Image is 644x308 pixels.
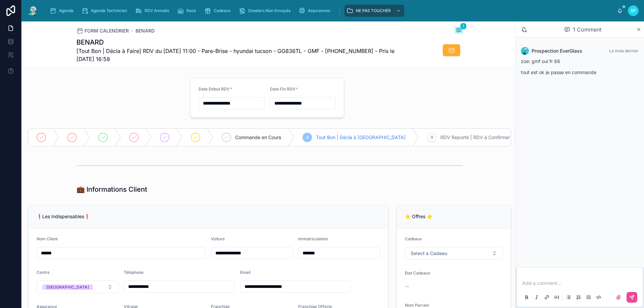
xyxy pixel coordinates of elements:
span: -- [405,283,409,290]
span: Date Début RDV [199,86,230,91]
div: scrollable content [44,3,617,18]
img: App logo [27,5,39,16]
button: 1 [455,27,463,35]
span: Agenda [59,8,73,13]
div: [GEOGRAPHIC_DATA] [46,285,89,290]
span: Agenda Technicien [91,8,127,13]
span: Nom Parrain [405,303,429,308]
span: Voiture [211,236,225,241]
a: Agenda Technicien [79,5,132,17]
span: Commande en Cours [235,134,281,141]
h1: 💼 Informations Client [76,185,147,194]
a: Cadeaux [202,5,235,17]
a: BENARD [136,27,155,34]
span: NE PAS TOUCHER [356,8,391,13]
span: RDV Annulés [145,8,169,13]
a: Assurances [297,5,335,17]
span: Immatriculation [298,236,328,241]
span: Etat Cadeaux [405,270,430,275]
button: Select Button [37,281,118,293]
span: Cadeaux [214,8,231,13]
span: ⭐ Offres ⭐ [405,213,432,219]
span: Dossiers Non Envoyés [248,8,290,13]
span: Select a Cadeau [411,250,447,257]
a: FORM CALENDRIER [76,27,129,34]
span: Prospection EverGlass [532,48,582,54]
span: 9 [431,135,433,140]
a: Agenda [48,5,78,17]
a: Rack [175,5,201,17]
p: zoe: gmf oui fr 88 [521,58,639,65]
span: Tout Bon | Décla à [GEOGRAPHIC_DATA] [316,134,406,141]
span: EP [631,8,636,13]
span: FORM CALENDRIER [85,27,129,34]
span: Téléphone [124,270,144,275]
a: NE PAS TOUCHER [344,5,404,17]
a: RDV Annulés [133,5,174,17]
h1: BENARD [76,38,413,47]
span: Rack [186,8,196,13]
span: RDV Reporté | RDV à Confirmer [440,134,510,141]
span: Date Fin RDV [270,86,296,91]
span: Le mois dernier [609,48,639,53]
p: tout est ok je passe en commande [521,69,639,76]
button: Select Button [405,247,503,260]
span: Nom Client [37,236,58,241]
span: 1 [460,23,467,29]
a: Dossiers Non Envoyés [237,5,295,17]
span: Assurances [308,8,330,13]
span: Centre [37,270,50,275]
span: ❗Les Indispensables❗ [37,213,90,219]
span: Email [240,270,251,275]
span: Cadeaux [405,236,422,241]
span: 1 Comment [573,25,601,34]
span: [Tout Bon | Décla à Faire] RDV du [DATE] 11:00 - Pare-Brise - hyundai tucson - GG836TL - GMF - [P... [76,47,413,63]
span: 8 [306,135,309,140]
